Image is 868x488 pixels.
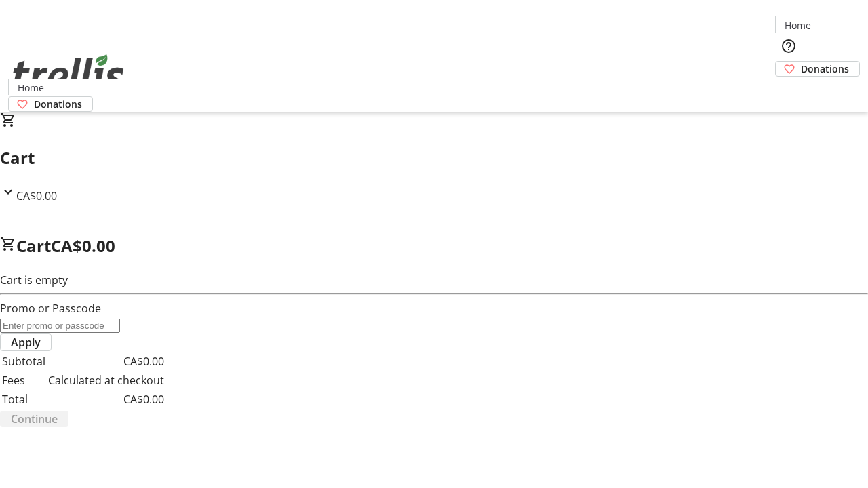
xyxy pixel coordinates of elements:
[8,96,93,112] a: Donations
[16,188,57,203] span: CA$0.00
[785,18,811,33] span: Home
[51,235,115,257] span: CA$0.00
[1,390,46,408] td: Total
[47,390,165,408] td: CA$0.00
[8,39,129,107] img: Orient E2E Organization 6JrRoDDGgw's Logo
[34,97,82,111] span: Donations
[47,352,165,370] td: CA$0.00
[801,62,849,76] span: Donations
[1,352,46,370] td: Subtotal
[11,334,41,350] span: Apply
[775,77,802,104] button: Cart
[775,61,860,77] a: Donations
[47,371,165,389] td: Calculated at checkout
[9,81,52,95] a: Home
[1,371,46,389] td: Fees
[775,33,802,60] button: Help
[18,81,44,95] span: Home
[776,18,819,33] a: Home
